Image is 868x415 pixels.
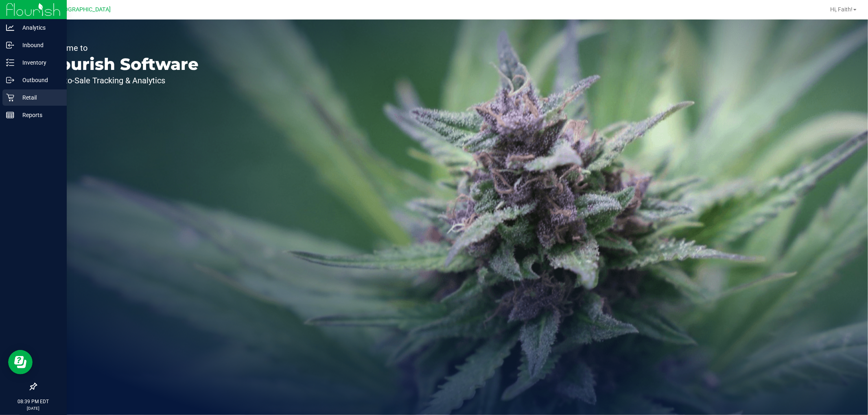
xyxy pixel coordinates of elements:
[14,93,63,102] p: Retail
[14,58,63,67] p: Inventory
[14,40,63,50] p: Inbound
[830,6,853,13] span: Hi, Faith!
[6,59,14,67] inline-svg: Inventory
[14,110,63,120] p: Reports
[55,6,111,13] span: [GEOGRAPHIC_DATA]
[6,41,14,49] inline-svg: Inbound
[44,76,199,85] p: Seed-to-Sale Tracking & Analytics
[44,56,199,72] p: Flourish Software
[8,350,33,374] iframe: Resource center
[6,93,14,102] inline-svg: Retail
[14,75,63,85] p: Outbound
[4,398,63,405] p: 08:39 PM EDT
[44,44,199,52] p: Welcome to
[6,111,14,119] inline-svg: Reports
[6,24,14,32] inline-svg: Analytics
[4,405,63,411] p: [DATE]
[6,76,14,84] inline-svg: Outbound
[14,23,63,33] p: Analytics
